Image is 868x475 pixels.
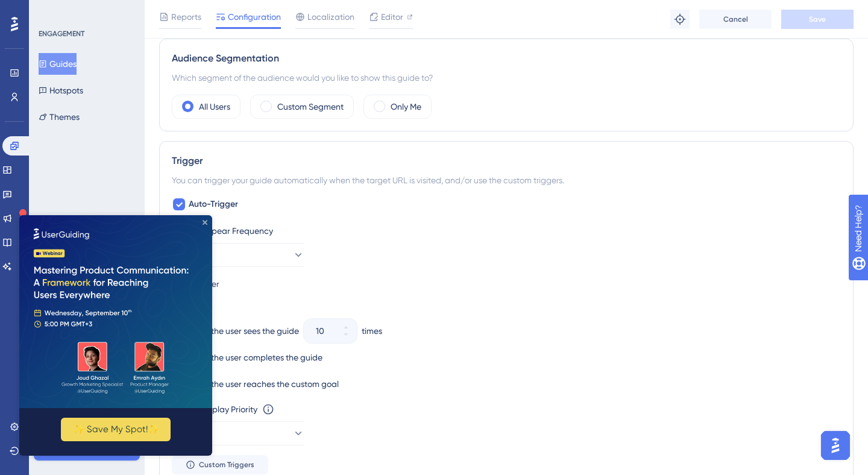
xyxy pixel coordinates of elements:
button: Medium [172,421,304,445]
div: Audience Segmentation [172,51,841,66]
label: Only Me [391,99,421,114]
button: Hotspots [39,80,83,101]
div: ENGAGEMENT [39,29,84,39]
button: Cancel [699,10,772,29]
div: Stop Trigger [172,277,841,291]
span: Configuration [228,10,281,24]
label: All Users [199,99,230,114]
span: Cancel [723,14,748,24]
div: Which segment of the audience would you like to show this guide to? [172,71,841,85]
div: You can trigger your guide automatically when the target URL is visited, and/or use the custom tr... [172,173,841,187]
div: times [362,324,382,338]
div: Set the Appear Frequency [172,224,841,238]
label: Custom Segment [277,99,344,114]
span: Need Help? [28,3,75,17]
div: Set the Display Priority [172,402,257,417]
span: Auto-Trigger [189,197,238,212]
label: When the user reaches the custom goal [186,377,339,391]
span: Save [809,14,826,24]
button: Save [781,10,854,29]
span: Localization [307,10,354,24]
div: Close Preview [183,5,188,10]
span: Custom Triggers [199,460,254,470]
div: Trigger [172,154,841,168]
button: Always [172,243,304,267]
label: When the user completes the guide [186,350,322,365]
iframe: UserGuiding AI Assistant Launcher [817,427,854,464]
span: Editor [381,10,403,24]
label: When the user sees the guide [186,324,299,338]
button: Custom Triggers [172,455,268,474]
span: Reports [171,10,201,24]
button: ✨ Save My Spot!✨ [42,203,151,226]
button: Guides [39,53,77,75]
button: Themes [39,106,80,128]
